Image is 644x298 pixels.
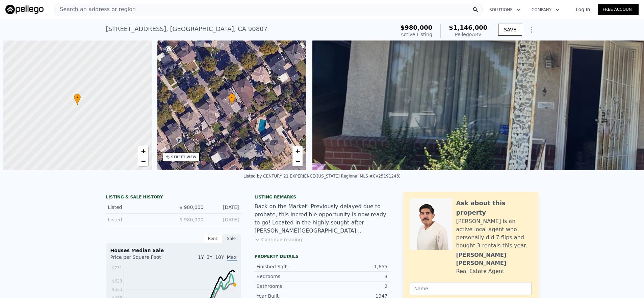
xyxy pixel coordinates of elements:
[106,194,241,201] div: LISTING & SALE HISTORY
[498,24,522,36] button: SAVE
[74,93,81,105] div: •
[203,234,222,243] div: Rent
[112,279,122,283] tspan: $623
[108,204,168,211] div: Listed
[322,273,388,280] div: 3
[255,236,302,243] button: Continue reading
[456,251,532,267] div: [PERSON_NAME] [PERSON_NAME]
[568,6,598,13] a: Log In
[5,5,44,14] img: Pellego
[257,273,322,280] div: Bedrooms
[108,216,168,223] div: Listed
[526,4,565,16] button: Company
[179,217,203,222] span: $ 980,000
[209,204,239,211] div: [DATE]
[484,4,526,16] button: Solutions
[257,283,322,290] div: Bathrooms
[215,254,224,260] span: 10Y
[401,32,432,37] span: Active Listing
[112,266,122,270] tspan: $731
[255,254,390,259] div: Property details
[112,287,122,292] tspan: $553
[222,234,241,243] div: Sale
[295,157,300,165] span: −
[456,198,532,217] div: Ask about this property
[243,174,401,179] div: Listed by CENTURY 21 EXPERIENCE ([US_STATE] Regional MLS #CV25191243)
[292,156,303,166] a: Zoom out
[171,155,197,160] div: STREET VIEW
[456,267,505,275] div: Real Estate Agent
[141,147,145,155] span: +
[74,94,81,101] span: •
[110,247,237,254] div: Houses Median Sale
[292,146,303,156] a: Zoom in
[295,147,300,155] span: +
[322,283,388,290] div: 2
[257,263,322,270] div: Finished Sqft
[449,31,487,38] div: Pellego ARV
[449,24,487,31] span: $1,146,000
[525,23,538,36] button: Show Options
[456,217,532,250] div: [PERSON_NAME] is an active local agent who personally did 7 flips and bought 3 rentals this year.
[106,24,268,34] div: [STREET_ADDRESS] , [GEOGRAPHIC_DATA] , CA 90807
[410,282,532,295] input: Name
[598,4,639,15] a: Free Account
[198,254,204,260] span: 1Y
[229,94,235,101] span: •
[207,254,212,260] span: 3Y
[179,205,203,210] span: $ 980,000
[138,146,148,156] a: Zoom in
[54,5,136,13] span: Search an address or region
[209,216,239,223] div: [DATE]
[227,254,237,261] span: Max
[138,156,148,166] a: Zoom out
[110,254,174,265] div: Price per Square Foot
[255,194,390,200] div: Listing remarks
[141,157,145,165] span: −
[401,24,433,31] span: $980,000
[255,202,390,235] div: Back on the Market! Previously delayed due to probate, this incredible opportunity is now ready t...
[229,93,235,105] div: •
[322,263,388,270] div: 1,655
